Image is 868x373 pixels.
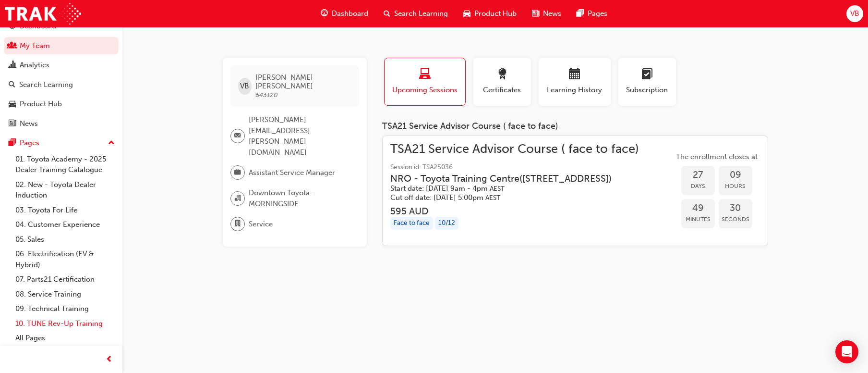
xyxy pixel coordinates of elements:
a: news-iconNews [524,4,569,24]
span: Service [249,219,273,230]
span: 27 [681,170,715,181]
span: The enrollment closes at [674,151,760,162]
h5: Cut off date: [DATE] 5:00pm [390,193,624,202]
div: Product Hub [20,99,62,110]
a: 06. Electrification (EV & Hybrid) [12,247,119,272]
a: 09. Technical Training [12,301,119,316]
span: up-icon [108,137,115,149]
a: 05. Sales [12,232,119,247]
span: laptop-icon [419,68,431,81]
span: Australian Eastern Standard Time AEST [485,194,500,202]
span: Search Learning [394,8,448,19]
span: VB [240,81,249,92]
span: email-icon [234,130,241,142]
h3: NRO - Toyota Training Centre ( [STREET_ADDRESS] ) [390,173,624,184]
span: Hours [719,181,752,192]
h3: 595 AUD [390,206,639,217]
span: Session id: TSA25036 [390,162,639,173]
span: department-icon [234,218,241,230]
span: Pages [588,8,607,19]
h5: Start date: [DATE] 9am - 4pm [390,184,624,193]
span: 30 [719,203,752,214]
div: 10 / 12 [435,217,458,230]
a: All Pages [12,331,119,346]
button: Pages [4,134,119,152]
a: 10. TUNE Rev-Up Training [12,316,119,331]
a: Product Hub [4,95,119,113]
span: [PERSON_NAME] [PERSON_NAME] [255,73,351,90]
a: 08. Service Training [12,287,119,302]
button: Upcoming Sessions [384,58,466,106]
span: [PERSON_NAME][EMAIL_ADDRESS][PERSON_NAME][DOMAIN_NAME] [249,114,351,158]
span: news-icon [532,8,539,20]
span: Product Hub [474,8,517,19]
a: 01. Toyota Academy - 2025 Dealer Training Catalogue [12,152,119,177]
a: 04. Customer Experience [12,217,119,232]
button: Learning History [539,58,611,106]
span: Downtown Toyota - MORNINGSIDE [249,187,351,209]
span: 49 [681,203,715,214]
span: search-icon [384,8,390,20]
span: organisation-icon [234,192,241,205]
div: Search Learning [19,79,73,90]
a: pages-iconPages [569,4,615,24]
span: TSA21 Service Advisor Course ( face to face) [390,144,639,155]
span: pages-icon [9,139,16,148]
span: Upcoming Sessions [392,85,458,96]
a: guage-iconDashboard [313,4,376,24]
div: TSA21 Service Advisor Course ( face to face) [382,121,768,132]
a: Search Learning [4,76,119,94]
a: 03. Toyota For Life [12,203,119,218]
button: Certificates [473,58,531,106]
a: 07. Parts21 Certification [12,272,119,287]
span: chart-icon [9,61,16,70]
span: news-icon [9,120,16,128]
span: Assistant Service Manager [249,167,335,178]
span: 643120 [255,91,278,99]
span: Seconds [719,214,752,225]
a: Analytics [4,56,119,74]
span: search-icon [9,81,15,89]
button: VB [846,5,863,22]
a: search-iconSearch Learning [376,4,456,24]
span: pages-icon [577,8,584,20]
img: Trak [5,3,81,25]
span: 09 [719,170,752,181]
a: My Team [4,37,119,55]
span: Dashboard [332,8,368,19]
span: Learning History [546,85,603,96]
div: Open Intercom Messenger [835,340,858,363]
span: car-icon [463,8,470,20]
div: Pages [20,137,39,149]
span: guage-icon [321,8,328,20]
div: Face to face [390,217,433,230]
span: briefcase-icon [234,166,241,179]
span: award-icon [496,68,508,81]
span: Australian Eastern Standard Time AEST [490,185,505,193]
span: News [543,8,561,19]
button: DashboardMy TeamAnalyticsSearch LearningProduct HubNews [4,15,119,134]
a: News [4,115,119,133]
span: prev-icon [106,354,113,366]
a: TSA21 Service Advisor Course ( face to face)Session id: TSA25036NRO - Toyota Training Centre([STR... [390,144,760,238]
span: Minutes [681,214,715,225]
div: News [20,118,38,129]
span: calendar-icon [569,68,580,81]
span: car-icon [9,100,16,109]
span: VB [850,8,859,19]
span: Days [681,181,715,192]
span: learningplan-icon [641,68,653,81]
button: Subscription [618,58,676,106]
span: Subscription [626,85,669,96]
a: car-iconProduct Hub [456,4,524,24]
span: people-icon [9,42,16,50]
a: 02. New - Toyota Dealer Induction [12,177,119,203]
div: Analytics [20,60,49,71]
span: Certificates [481,85,524,96]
